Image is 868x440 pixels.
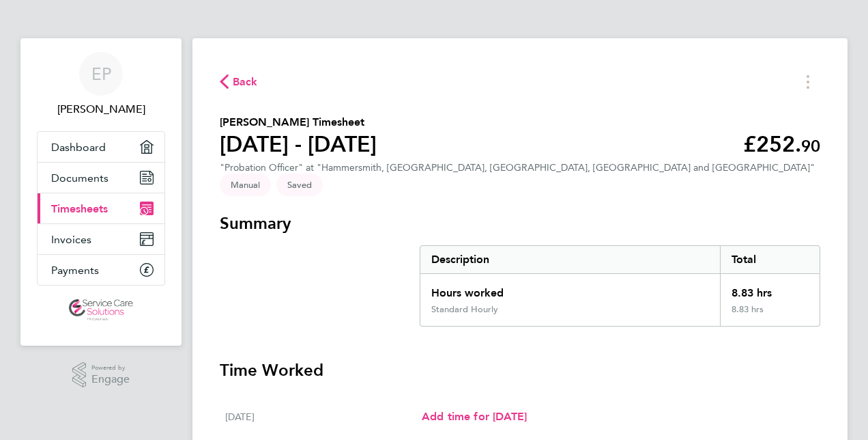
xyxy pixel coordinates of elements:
[220,359,820,381] h3: Time Worked
[38,224,164,254] a: Invoices
[37,299,165,321] a: Go to home page
[51,141,106,154] span: Dashboard
[91,374,130,385] span: Engage
[225,409,422,425] div: [DATE]
[220,130,377,158] h1: [DATE] - [DATE]
[38,255,164,285] a: Payments
[91,65,111,83] span: EP
[276,174,323,196] span: This timesheet is Saved.
[220,174,271,196] span: This timesheet was manually created.
[796,71,820,92] button: Timesheets Menu
[69,299,133,321] img: servicecare-logo-retina.png
[51,171,108,184] span: Documents
[37,52,165,118] a: EP[PERSON_NAME]
[38,163,164,193] a: Documents
[220,73,258,90] button: Back
[72,362,130,388] a: Powered byEngage
[91,362,130,374] span: Powered by
[51,202,108,215] span: Timesheets
[420,245,820,327] div: Summary
[38,193,164,223] a: Timesheets
[420,274,720,304] div: Hours worked
[20,38,182,346] nav: Main navigation
[720,274,820,304] div: 8.83 hrs
[233,74,258,90] span: Back
[37,101,165,118] span: Emma-Jane Purnell
[422,409,527,425] a: Add time for [DATE]
[801,136,820,156] span: 90
[51,264,99,277] span: Payments
[420,246,720,273] div: Description
[431,304,498,315] div: Standard Hourly
[220,162,815,174] div: "Probation Officer" at "Hammersmith, [GEOGRAPHIC_DATA], [GEOGRAPHIC_DATA], [GEOGRAPHIC_DATA] and ...
[720,246,820,273] div: Total
[220,114,377,130] h2: [PERSON_NAME] Timesheet
[38,132,164,162] a: Dashboard
[743,131,820,157] app-decimal: £252.
[51,233,91,246] span: Invoices
[720,304,820,326] div: 8.83 hrs
[220,212,820,234] h3: Summary
[422,410,527,423] span: Add time for [DATE]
